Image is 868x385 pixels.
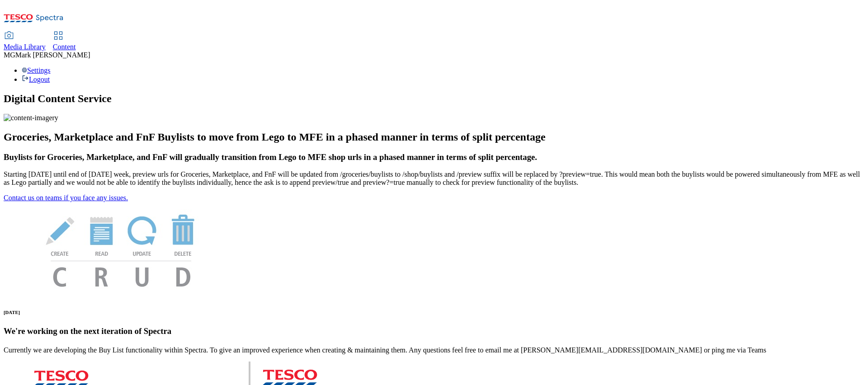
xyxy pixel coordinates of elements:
a: Settings [22,66,51,74]
span: MG [4,51,15,59]
a: Logout [22,75,50,83]
span: Mark [PERSON_NAME] [15,51,90,59]
h1: Digital Content Service [4,93,864,105]
h3: Buylists for Groceries, Marketplace, and FnF will gradually transition from Lego to MFE shop urls... [4,152,864,162]
h3: We're working on the next iteration of Spectra [4,326,864,336]
a: Content [53,32,76,51]
span: Media Library [4,43,46,51]
p: Currently we are developing the Buy List functionality within Spectra. To give an improved experi... [4,346,864,354]
span: Content [53,43,76,51]
h6: [DATE] [4,310,864,315]
a: Contact us on teams if you face any issues. [4,194,128,202]
a: Media Library [4,32,46,51]
h2: Groceries, Marketplace and FnF Buylists to move from Lego to MFE in a phased manner in terms of s... [4,131,864,143]
img: News Image [4,202,239,296]
p: Starting [DATE] until end of [DATE] week, preview urls for Groceries, Marketplace, and FnF will b... [4,170,864,187]
img: content-imagery [4,114,58,122]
